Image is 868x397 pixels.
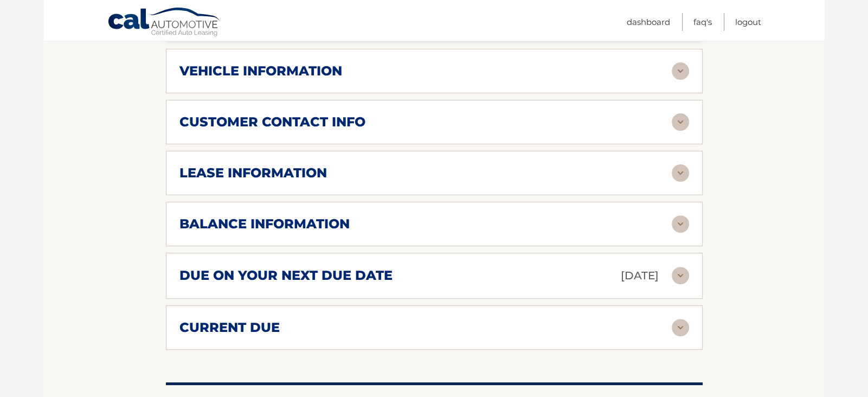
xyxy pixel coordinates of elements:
[179,114,365,130] h2: customer contact info
[672,215,689,233] img: accordion-rest.svg
[735,13,761,31] a: Logout
[179,216,350,232] h2: balance information
[672,62,689,80] img: accordion-rest.svg
[672,319,689,336] img: accordion-rest.svg
[107,7,221,39] a: Cal Automotive
[179,319,280,336] h2: current due
[621,266,659,285] p: [DATE]
[627,13,670,31] a: Dashboard
[672,164,689,182] img: accordion-rest.svg
[672,113,689,131] img: accordion-rest.svg
[179,165,327,181] h2: lease information
[693,13,712,31] a: FAQ's
[672,267,689,284] img: accordion-rest.svg
[179,63,342,79] h2: vehicle information
[179,267,393,284] h2: due on your next due date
